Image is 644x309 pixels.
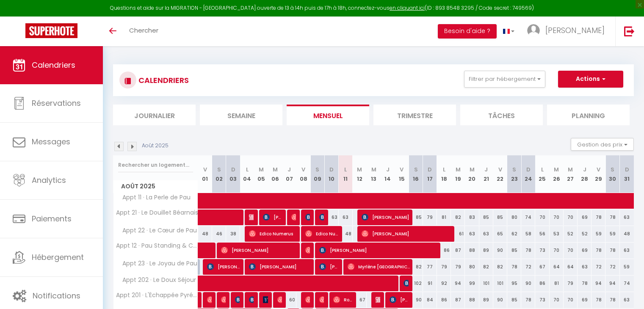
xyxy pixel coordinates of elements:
th: 15 [395,155,409,193]
abbr: M [554,166,559,174]
abbr: M [456,166,461,174]
span: [PERSON_NAME] [376,292,380,308]
abbr: L [541,166,544,174]
th: 02 [212,155,226,193]
div: 63 [578,259,591,275]
span: [PERSON_NAME] [319,292,324,308]
abbr: L [443,166,445,174]
div: 67 [353,292,367,308]
abbr: J [583,166,586,174]
div: 48 [198,226,212,242]
a: Chercher [123,17,165,46]
div: 85 [479,210,493,225]
div: 78 [521,292,535,308]
span: [PERSON_NAME] [305,242,310,258]
th: 22 [493,155,507,193]
div: 38 [226,226,240,242]
abbr: V [301,166,305,174]
div: 59 [620,259,634,275]
div: 48 [620,226,634,242]
span: [PERSON_NAME] [249,292,254,308]
abbr: V [597,166,600,174]
div: 63 [324,210,338,225]
div: 53 [550,226,564,242]
span: [PERSON_NAME] [362,226,453,242]
abbr: V [498,166,502,174]
span: Appt 21 · Le Douillet Béarnais [115,210,198,216]
div: 70 [564,243,578,258]
span: [PERSON_NAME] [249,209,254,225]
div: 46 [212,226,226,242]
div: 61 [451,226,465,242]
span: PEYRE-POUTOU [PERSON_NAME] [235,292,240,308]
th: 14 [381,155,395,193]
abbr: S [512,166,516,174]
div: 48 [339,226,353,242]
div: 86 [437,243,451,258]
span: [PERSON_NAME] [319,209,324,225]
div: 70 [564,292,578,308]
div: 70 [550,243,564,258]
abbr: L [246,166,249,174]
span: Edico Numerus [305,226,339,242]
th: 30 [605,155,619,193]
div: 101 [493,276,507,291]
th: 08 [296,155,310,193]
div: 79 [423,210,437,225]
th: 28 [578,155,591,193]
abbr: S [217,166,221,174]
input: Rechercher un logement... [118,157,193,173]
div: 78 [521,243,535,258]
button: Gestion des prix [571,138,634,151]
div: 78 [591,292,605,308]
th: 25 [535,155,549,193]
th: 21 [479,155,493,193]
a: en cliquant ici [390,4,425,11]
div: 94 [591,276,605,291]
th: 05 [254,155,268,193]
div: 62 [507,226,521,242]
abbr: S [414,166,418,174]
div: 101 [479,276,493,291]
span: [PERSON_NAME] [291,209,296,225]
span: [PERSON_NAME] [207,259,240,275]
div: 78 [605,292,619,308]
div: 63 [479,226,493,242]
div: 70 [550,292,564,308]
div: 73 [535,292,549,308]
div: 52 [578,226,591,242]
div: 63 [620,210,634,225]
div: 70 [564,210,578,225]
span: Appt 11 · La Perle de Pau [115,193,193,202]
span: Paiements [32,213,72,224]
abbr: M [259,166,264,174]
span: [PERSON_NAME] [305,292,310,308]
li: Tâches [460,105,543,125]
img: logout [624,26,635,36]
img: ... [527,24,540,37]
div: 84 [423,292,437,308]
div: 78 [591,243,605,258]
div: 52 [564,226,578,242]
abbr: M [568,166,573,174]
abbr: J [287,166,291,174]
li: Mensuel [287,105,369,125]
div: 79 [437,259,451,275]
div: 94 [605,276,619,291]
div: 90 [409,292,423,308]
div: 80 [465,259,479,275]
div: 90 [493,292,507,308]
div: 58 [521,226,535,242]
div: 89 [479,243,493,258]
div: 59 [605,226,619,242]
div: 60 [282,292,296,308]
h3: CALENDRIERS [136,71,189,90]
abbr: S [611,166,614,174]
div: 80 [507,210,521,225]
div: 72 [521,259,535,275]
th: 31 [620,155,634,193]
div: 85 [409,210,423,225]
div: 69 [578,292,591,308]
div: 72 [591,259,605,275]
span: Myrlène [GEOGRAPHIC_DATA] [348,259,410,275]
